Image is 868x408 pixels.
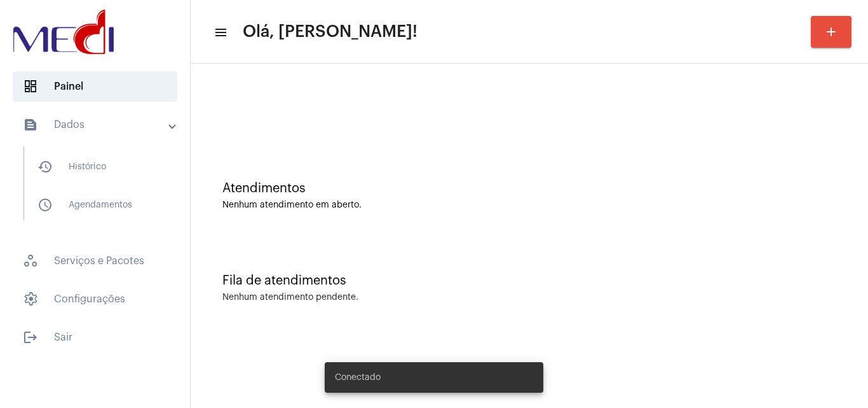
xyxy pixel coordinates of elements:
[243,22,417,42] span: Olá, [PERSON_NAME]!
[8,109,190,140] mat-expansion-panel-header: sidenav iconDados
[23,253,38,269] span: sidenav icon
[23,117,38,132] mat-icon: sidenav icon
[10,6,117,57] img: d3a1b5fa-500b-b90f-5a1c-719c20e9830b.png
[23,117,170,132] mat-panel-title: Dados
[13,284,177,314] span: Configurações
[222,181,836,195] div: Atendimentos
[335,371,381,384] span: Conectado
[13,246,177,276] span: Serviços e Pacotes
[222,274,836,288] div: Fila de atendimentos
[13,322,177,353] span: Sair
[23,292,38,307] span: sidenav icon
[23,79,38,94] span: sidenav icon
[222,200,836,210] div: Nenhum atendimento em aberto.
[222,293,358,302] div: Nenhum atendimento pendente.
[8,140,190,238] div: sidenav iconDados
[27,190,161,220] span: Agendamentos
[37,197,53,213] mat-icon: sidenav icon
[27,151,161,182] span: Histórico
[824,24,839,39] mat-icon: add
[214,25,226,40] mat-icon: sidenav icon
[37,159,53,174] mat-icon: sidenav icon
[23,330,38,345] mat-icon: sidenav icon
[13,71,177,102] span: Painel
